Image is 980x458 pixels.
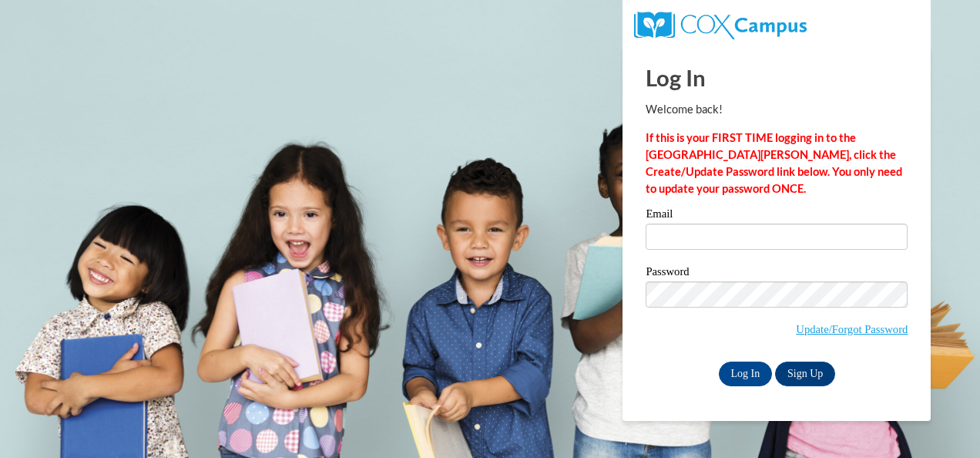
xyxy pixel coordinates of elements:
[646,266,908,281] label: Password
[646,131,902,195] strong: If this is your FIRST TIME logging in to the [GEOGRAPHIC_DATA][PERSON_NAME], click the Create/Upd...
[646,208,908,224] label: Email
[634,18,806,31] a: COX Campus
[646,101,908,118] p: Welcome back!
[719,362,773,386] input: Log In
[646,62,908,93] h1: Log In
[634,12,806,39] img: COX Campus
[775,362,835,386] a: Sign Up
[796,323,908,335] a: Update/Forgot Password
